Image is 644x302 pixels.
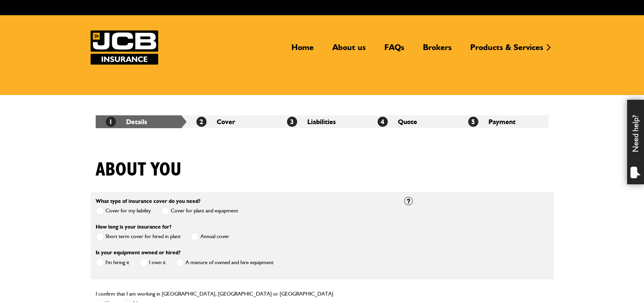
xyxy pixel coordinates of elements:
img: JCB Insurance Services logo [91,30,158,65]
label: What type of insurance cover do you need? [96,199,200,204]
label: Cover for my liability [96,207,151,215]
label: Annual cover [191,232,229,241]
span: 1 [106,117,116,127]
a: Brokers [418,42,457,58]
label: Cover for plant and equipment [161,207,238,215]
a: Home [286,42,319,58]
label: Is your equipment owned or hired? [96,250,181,255]
label: I confirm that I am working in [GEOGRAPHIC_DATA], [GEOGRAPHIC_DATA] or [GEOGRAPHIC_DATA] [96,291,333,297]
a: About us [327,42,371,58]
a: Products & Services [465,42,548,58]
li: Cover [186,115,277,128]
div: Need help? [627,100,644,184]
li: Liabilities [277,115,367,128]
span: 4 [378,117,388,127]
label: Short term cover for hired in plant [96,232,181,241]
label: A mixture of owned and hire equipment [176,258,273,267]
span: 2 [196,117,207,127]
a: FAQs [379,42,409,58]
h1: About you [96,159,182,181]
label: I own it [139,258,166,267]
label: How long is your insurance for? [96,224,171,230]
span: 5 [468,117,478,127]
label: I'm hiring it [96,258,129,267]
a: JCB Insurance Services [91,30,158,65]
li: Quote [367,115,458,128]
li: Payment [458,115,549,128]
span: 3 [287,117,297,127]
li: Details [96,115,186,128]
